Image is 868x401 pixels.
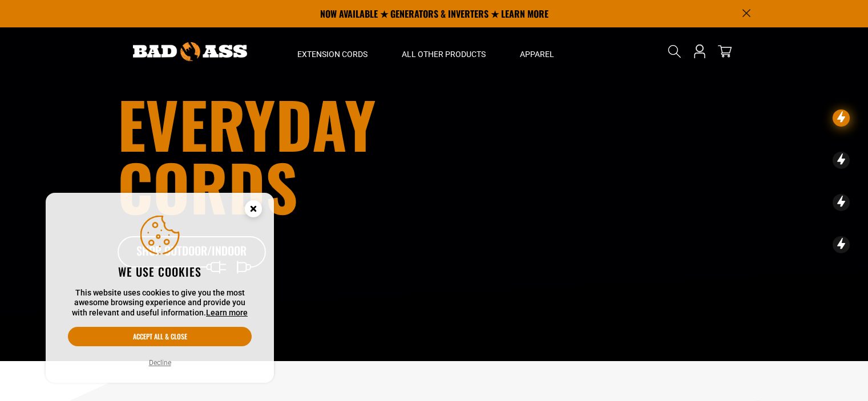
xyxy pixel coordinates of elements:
[665,42,684,60] summary: Search
[68,327,252,346] button: Accept all & close
[402,49,486,59] span: All Other Products
[297,49,368,59] span: Extension Cords
[68,264,252,279] h2: We use cookies
[503,27,571,75] summary: Apparel
[118,92,498,218] h1: Everyday cords
[206,308,248,317] a: Learn more
[46,193,274,383] aside: Cookie Consent
[133,42,247,61] img: Bad Ass Extension Cords
[280,27,385,75] summary: Extension Cords
[520,49,554,59] span: Apparel
[385,27,503,75] summary: All Other Products
[146,357,175,368] button: Decline
[68,288,252,318] p: This website uses cookies to give you the most awesome browsing experience and provide you with r...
